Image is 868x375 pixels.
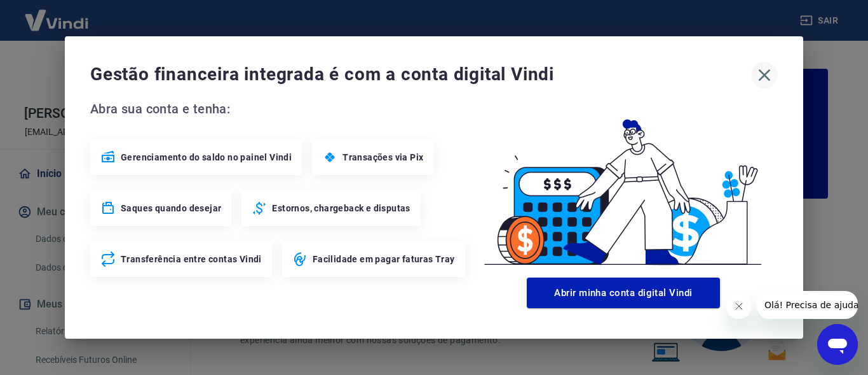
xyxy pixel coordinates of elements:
img: Good Billing [469,99,778,272]
span: Estornos, chargeback e disputas [272,202,410,215]
span: Transferência entre contas Vindi [121,253,262,265]
iframe: Mensagem da empresa [757,291,858,319]
iframe: Fechar mensagem [726,294,752,319]
span: Saques quando desejar [121,202,221,215]
span: Gerenciamento do saldo no painel Vindi [121,151,292,164]
span: Gestão financeira integrada é com a conta digital Vindi [90,62,751,87]
span: Facilidade em pagar faturas Tray [313,253,455,265]
span: Transações via Pix [342,151,423,164]
button: Abrir minha conta digital Vindi [527,278,720,308]
span: Abra sua conta e tenha: [90,99,469,119]
iframe: Botão para abrir a janela de mensagens [817,324,858,365]
span: Olá! Precisa de ajuda? [8,9,107,19]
